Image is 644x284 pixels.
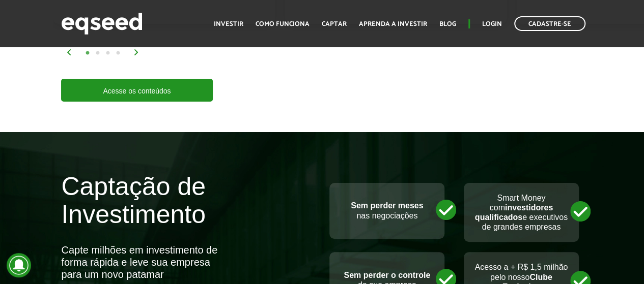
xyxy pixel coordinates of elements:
[103,48,113,58] button: 3 of 2
[474,193,569,232] p: Smart Money com e executivos de grandes empresas
[61,244,224,280] div: Capte milhões em investimento de forma rápida e leve sua empresa para um novo patamar
[475,203,553,222] strong: investidores qualificados
[61,173,314,244] h2: Captação de Investimento
[256,21,310,27] a: Como funciona
[322,21,347,27] a: Captar
[482,21,502,27] a: Login
[61,79,212,102] a: Acesse os conteúdos
[214,21,243,27] a: Investir
[61,10,143,37] img: EqSeed
[133,49,139,55] img: arrow%20right.svg
[82,48,93,58] button: 1 of 2
[66,49,72,55] img: arrow%20left.svg
[340,201,434,220] p: nas negociações
[344,271,430,279] strong: Sem perder o controle
[93,48,103,58] button: 2 of 2
[113,48,123,58] button: 4 of 2
[359,21,427,27] a: Aprenda a investir
[439,21,456,27] a: Blog
[351,201,423,210] strong: Sem perder meses
[514,16,585,31] a: Cadastre-se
